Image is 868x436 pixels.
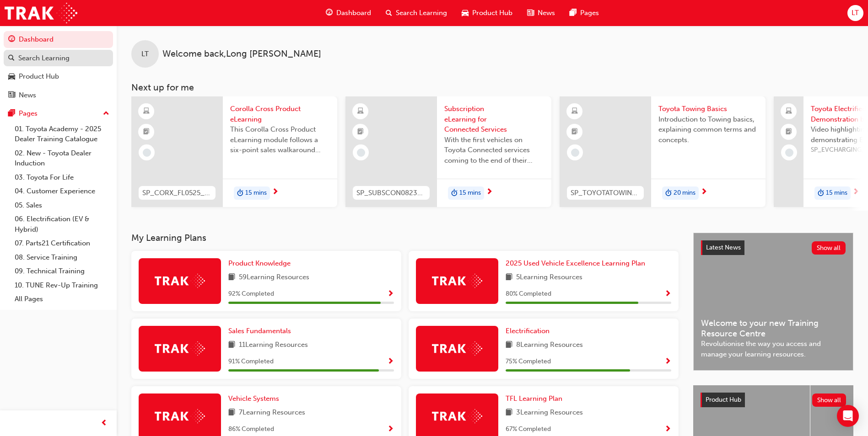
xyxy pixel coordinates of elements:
a: pages-iconPages [562,4,606,22]
span: booktick-icon [571,126,578,138]
img: Trak [155,274,205,288]
button: Show Progress [387,424,394,435]
a: 07. Parts21 Certification [11,236,113,250]
span: laptop-icon [786,106,792,117]
a: News [4,87,113,104]
span: 91 % Completed [228,356,274,367]
span: Dashboard [336,8,371,18]
span: next-icon [852,188,859,197]
span: With the first vehicles on Toyota Connected services coming to the end of their complimentary per... [444,135,544,166]
span: next-icon [701,188,707,197]
div: Product Hub [19,71,59,82]
a: Electrification [506,326,553,336]
span: This Corolla Cross Product eLearning module follows a six-point sales walkaround format, designed... [230,124,330,155]
a: search-iconSearch Learning [378,4,454,22]
a: 09. Technical Training [11,264,113,278]
span: Show Progress [664,358,671,366]
a: Product HubShow all [701,393,846,407]
span: book-icon [506,272,512,283]
button: Show Progress [387,356,394,367]
span: Show Progress [387,290,394,298]
span: 20 mins [674,188,695,198]
img: Trak [155,341,205,356]
span: SP_SUBSCON0823_EL [356,188,426,198]
span: next-icon [272,188,279,197]
span: duration-icon [451,187,458,199]
span: 11 Learning Resources [239,340,308,351]
span: News [538,8,555,18]
div: Open Intercom Messenger [837,405,859,427]
img: Trak [432,274,482,288]
span: Electrification [506,327,550,335]
a: 04. Customer Experience [11,184,113,198]
span: up-icon [103,108,109,120]
span: 80 % Completed [506,289,551,299]
img: Trak [5,3,77,23]
span: 5 Learning Resources [516,272,582,283]
span: learningRecordVerb_NONE-icon [143,149,151,157]
span: pages-icon [570,7,577,19]
span: Show Progress [664,290,671,298]
a: guage-iconDashboard [318,4,378,22]
span: Welcome to your new Training Resource Centre [701,318,846,339]
button: Show all [812,241,846,255]
div: News [19,90,36,101]
span: 15 mins [826,188,847,198]
img: Trak [432,341,482,356]
a: Dashboard [4,31,113,48]
button: DashboardSearch LearningProduct HubNews [4,29,113,105]
span: search-icon [386,7,392,19]
a: SP_SUBSCON0823_ELSubscription eLearning for Connected ServicesWith the first vehicles on Toyota C... [345,96,551,207]
span: 15 mins [245,188,267,198]
span: book-icon [506,340,512,351]
span: prev-icon [101,418,108,429]
span: news-icon [8,91,15,100]
span: TFL Learning Plan [506,394,562,403]
span: duration-icon [665,187,672,199]
span: book-icon [228,407,235,419]
span: LT [141,49,149,59]
span: book-icon [506,407,512,419]
span: SP_TOYOTATOWING_0424 [571,188,640,198]
span: LT [852,8,859,18]
button: Show all [812,393,846,407]
span: Introduction to Towing basics, explaining common terms and concepts. [658,114,758,145]
a: Vehicle Systems [228,393,283,404]
a: 10. TUNE Rev-Up Training [11,278,113,292]
h3: My Learning Plans [131,233,679,243]
a: Product Hub [4,68,113,85]
span: Vehicle Systems [228,394,279,403]
a: car-iconProduct Hub [454,4,520,22]
span: booktick-icon [143,126,150,138]
span: SP_CORX_FL0525_EL [142,188,212,198]
a: 2025 Used Vehicle Excellence Learning Plan [506,258,649,269]
span: car-icon [8,73,15,81]
span: 7 Learning Resources [239,407,305,419]
span: Revolutionise the way you access and manage your learning resources. [701,339,846,359]
span: car-icon [462,7,469,19]
div: Pages [19,108,38,119]
button: LT [847,5,863,21]
span: 92 % Completed [228,289,274,299]
span: search-icon [8,54,15,63]
button: Pages [4,105,113,122]
span: booktick-icon [357,126,364,138]
a: 08. Service Training [11,250,113,265]
span: Subscription eLearning for Connected Services [444,104,544,135]
span: Show Progress [664,425,671,434]
a: All Pages [11,292,113,306]
a: 05. Sales [11,198,113,213]
span: learningResourceType_ELEARNING-icon [357,106,364,117]
span: next-icon [486,188,493,197]
span: learningResourceType_ELEARNING-icon [143,106,150,117]
span: learningRecordVerb_NONE-icon [785,149,793,157]
span: book-icon [228,340,235,351]
span: learningResourceType_ELEARNING-icon [571,106,578,117]
span: booktick-icon [786,126,792,138]
a: SP_CORX_FL0525_ELCorolla Cross Product eLearningThis Corolla Cross Product eLearning module follo... [131,96,337,207]
span: Toyota Towing Basics [658,104,758,114]
div: Search Learning [18,53,70,64]
span: learningRecordVerb_NONE-icon [357,149,365,157]
img: Trak [432,409,482,423]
